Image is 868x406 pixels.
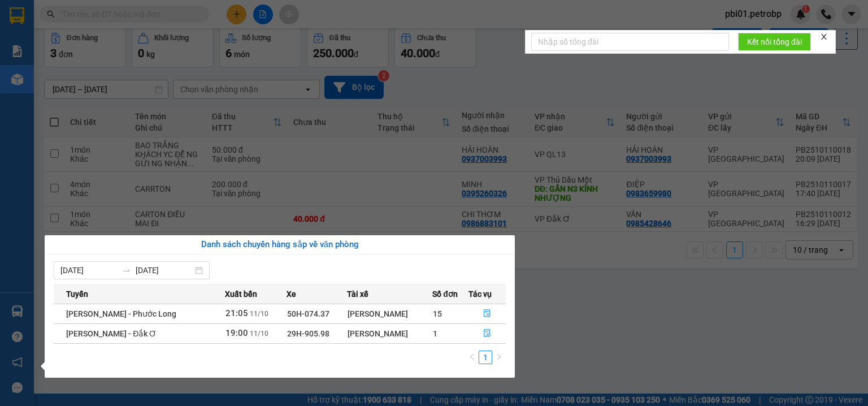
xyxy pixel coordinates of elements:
[479,351,492,364] a: 1
[54,238,506,252] div: Danh sách chuyến hàng sắp về văn phòng
[66,309,176,318] span: [PERSON_NAME] - Phước Long
[465,351,479,364] li: Previous Page
[469,325,506,343] button: file-done
[492,351,506,364] button: right
[78,80,150,92] li: VP VP QL13
[225,288,257,300] span: Xuất bến
[136,264,193,277] input: Đến ngày
[465,351,479,364] button: left
[6,80,78,117] li: VP VP [GEOGRAPHIC_DATA]
[122,266,131,275] span: to
[225,308,248,318] span: 21:05
[468,353,475,360] span: left
[469,305,506,323] button: file-done
[496,353,502,360] span: right
[531,33,729,51] input: Nhập số tổng đài
[6,6,164,67] li: [PERSON_NAME][GEOGRAPHIC_DATA]
[250,310,268,318] span: 11/10
[738,33,811,51] button: Kết nối tổng đài
[492,351,506,364] li: Next Page
[347,288,368,300] span: Tài xế
[122,266,131,275] span: swap-right
[483,309,491,318] span: file-done
[433,309,442,318] span: 15
[348,327,432,340] div: [PERSON_NAME]
[250,330,268,338] span: 11/10
[287,329,329,338] span: 29H-905.98
[432,288,458,300] span: Số đơn
[483,329,491,338] span: file-done
[820,33,828,41] span: close
[66,288,88,300] span: Tuyến
[433,329,437,338] span: 1
[468,288,492,300] span: Tác vụ
[287,309,329,318] span: 50H-074.37
[348,308,432,320] div: [PERSON_NAME]
[66,329,157,338] span: [PERSON_NAME] - Đắk Ơ
[287,288,296,300] span: Xe
[479,351,492,364] li: 1
[60,264,118,277] input: Từ ngày
[225,328,248,338] span: 19:00
[747,36,802,48] span: Kết nối tổng đài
